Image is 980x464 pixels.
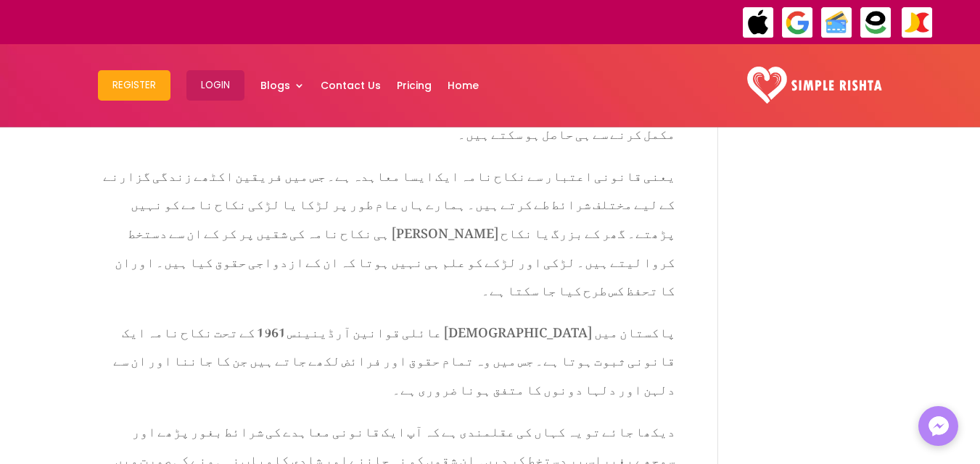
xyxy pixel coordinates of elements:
[901,7,934,39] img: JazzCash-icon
[448,48,479,123] a: Home
[742,7,775,39] img: ApplePay-icon
[397,48,432,123] a: Pricing
[820,7,853,39] img: Credit Cards
[321,48,381,123] a: Contact Us
[99,159,675,315] p: یعنی قانونی اعتبار سے نکاح نامہ ایک ایسا معاہدہ ہے۔ جس میں فریقین اکٹھے زندگی گزارنے کے لیے مختلف...
[98,70,170,101] button: Register
[186,48,244,123] a: Login
[924,412,953,441] img: Messenger
[307,9,343,34] strong: جاز کیش
[33,13,633,30] div: ایپ میں پیمنٹ صرف گوگل پے اور ایپل پے کے ذریعے ممکن ہے۔ ، یا کریڈٹ کارڈ کے ذریعے ویب سائٹ پر ہوگی۔
[860,7,892,39] img: EasyPaisa-icon
[781,7,814,39] img: GooglePay-icon
[99,315,675,414] p: پاکستان میں [DEMOGRAPHIC_DATA] عائلی قوانین آرڈینینس 1961 کے تحت نکاح نامہ ایک قانونی ثبوت ہوتا ...
[253,9,301,34] strong: ایزی پیسہ
[98,48,170,123] a: Register
[186,70,244,101] button: Login
[260,48,305,123] a: Blogs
